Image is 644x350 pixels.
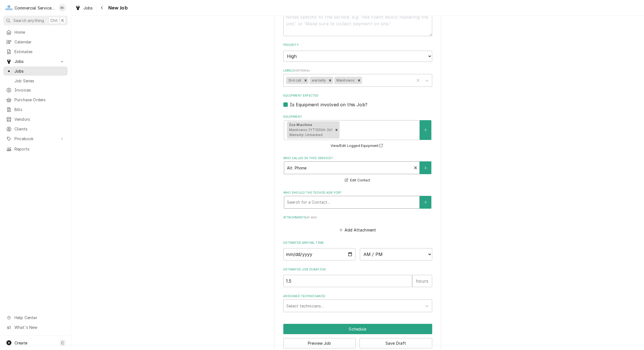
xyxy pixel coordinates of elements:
[14,29,65,35] span: Home
[283,4,432,36] div: Technician Instructions
[14,315,64,321] span: Help Center
[3,124,68,134] a: Clients
[3,16,68,25] button: Search anythingCtrlK
[3,28,68,37] a: Home
[3,85,68,95] a: Invoices
[62,18,64,23] span: K
[283,334,432,348] div: Button Group Row
[283,43,432,61] div: Priority
[14,146,65,152] span: Reports
[283,43,432,47] label: Priority
[14,126,65,132] span: Clients
[3,323,68,332] a: Go to What's New
[356,77,362,84] div: Remove Manitowoc
[83,5,93,11] span: Jobs
[283,241,432,260] div: Estimated Arrival Time
[283,93,432,108] div: Equipment Expected
[303,77,309,84] div: Remove 2nd call
[283,68,432,87] div: Labels
[14,87,65,93] span: Invoices
[306,216,317,219] span: ( if any )
[334,77,356,84] div: Manitowoc
[283,191,432,195] label: Who should the tech(s) ask for?
[289,128,333,137] span: Manitowoc IYT1200A-261 Warranty: Untracked
[3,47,68,56] a: Estimates
[289,123,313,127] strong: Ice Machine
[3,57,68,66] a: Go to Jobs
[3,95,68,104] a: Purchase Orders
[283,156,432,161] label: Who called in this service?
[3,76,68,85] a: Job Series
[283,241,432,245] label: Estimated Arrival Time
[283,267,432,287] div: Estimated Job Duration
[283,93,432,98] label: Equipment Expected
[61,340,64,346] span: C
[283,324,432,334] button: Schedule
[330,142,385,149] button: View/Edit Logged Equipment
[14,58,56,64] span: Jobs
[14,78,65,84] span: Job Series
[3,37,68,46] a: Calendar
[283,267,432,272] label: Estimated Job Duration
[73,3,95,13] a: Jobs
[58,4,66,12] div: Brian Key's Avatar
[14,49,65,55] span: Estimates
[14,341,27,345] span: Create
[344,177,371,184] button: Edit Contact
[283,324,432,334] div: Button Group Row
[3,115,68,124] a: Vendors
[14,68,65,74] span: Jobs
[360,248,432,260] select: Time Select
[283,115,432,149] div: Equipment
[58,4,66,12] div: BK
[424,200,427,204] svg: Create New Contact
[14,324,64,330] span: What's New
[283,68,432,73] label: Labels
[420,120,431,140] button: Create New Equipment
[294,69,310,72] span: ( optional )
[283,294,432,312] div: Assigned Technician(s)
[3,105,68,114] a: Bills
[3,313,68,322] a: Go to Help Center
[283,115,432,119] label: Equipment
[333,121,340,139] div: Remove [object Object]
[327,77,333,84] div: Remove warranty
[14,136,56,142] span: Pricebook
[290,101,367,108] label: Is Equipment involved on this Job?
[3,66,68,76] a: Jobs
[14,5,55,11] div: Commercial Service Co.
[338,226,377,234] button: Add Attachment
[98,3,107,12] button: Navigate back
[283,248,356,260] input: Date
[50,18,58,23] span: Ctrl
[283,191,432,209] div: Who should the tech(s) ask for?
[283,215,432,234] div: Attachments
[360,338,432,348] button: Save Draft
[286,77,302,84] div: 2nd call
[309,77,327,84] div: warranty
[3,134,68,143] a: Go to Pricebook
[283,294,432,299] label: Assigned Technician(s)
[424,166,427,170] svg: Create New Contact
[283,338,356,348] button: Preview Job
[283,215,432,220] label: Attachments
[283,156,432,184] div: Who called in this service?
[283,324,432,348] div: Button Group
[420,196,431,209] button: Create New Contact
[3,144,68,154] a: Reports
[13,18,44,23] span: Search anything
[5,4,13,12] div: C
[412,275,432,287] div: hours
[14,107,65,112] span: Bills
[420,161,431,174] button: Create New Contact
[14,39,65,45] span: Calendar
[14,97,65,103] span: Purchase Orders
[5,4,13,12] div: Commercial Service Co.'s Avatar
[107,4,128,12] span: New Job
[14,116,65,122] span: Vendors
[424,128,427,132] svg: Create New Equipment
